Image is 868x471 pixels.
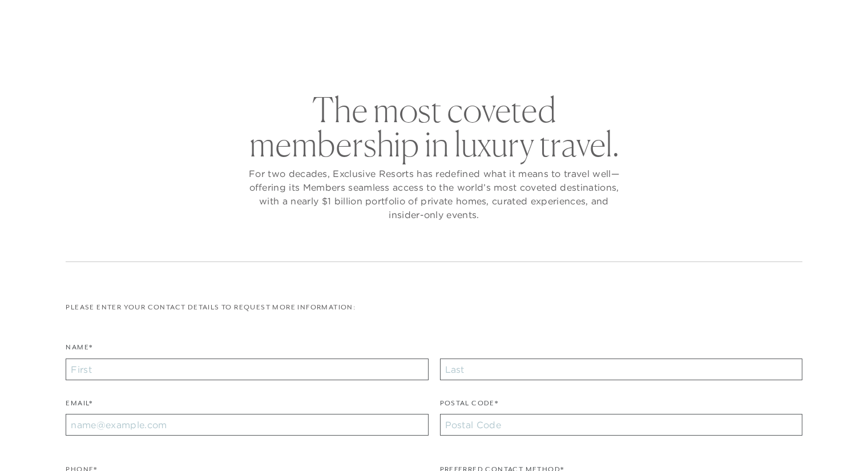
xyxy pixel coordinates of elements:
a: Membership [407,37,478,70]
p: For two decades, Exclusive Resorts has redefined what it means to travel well—offering its Member... [246,167,623,222]
label: Email* [66,398,92,414]
p: Please enter your contact details to request more information: [66,302,802,313]
input: First [66,359,428,380]
label: Name* [66,342,92,359]
a: Member Login [745,13,802,23]
input: Last [440,359,802,380]
label: Postal Code* [440,398,499,414]
input: Postal Code [440,414,802,436]
a: Community [495,37,565,70]
input: name@example.com [66,414,428,436]
a: The Collection [303,37,390,70]
h2: The most coveted membership in luxury travel. [246,92,623,161]
a: Get Started [37,13,86,23]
